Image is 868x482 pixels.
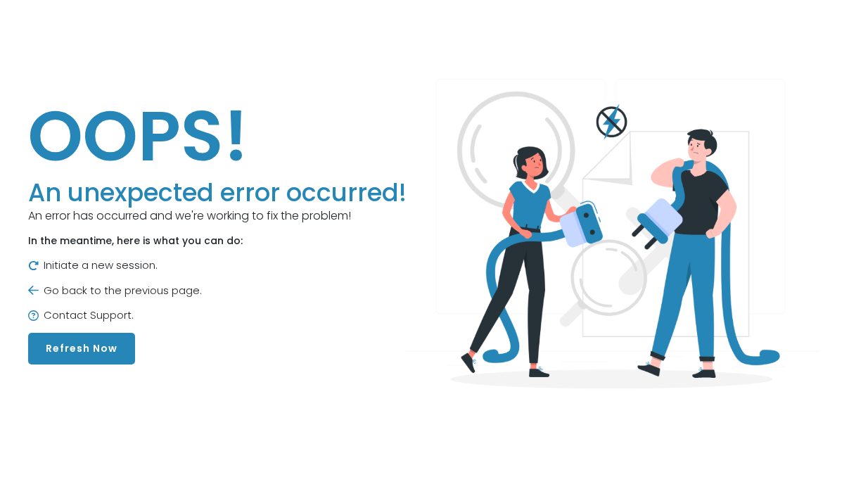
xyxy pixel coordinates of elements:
[28,208,407,224] p: An error has occurred and we're working to fix the problem!
[28,234,407,248] p: In the meantime, here is what you can do:
[28,94,407,178] h1: OOPS!
[28,258,407,274] p: Initiate a new session.
[28,333,135,364] button: Refresh Now
[28,307,407,324] p: Contact Support.
[28,283,407,299] p: Go back to the previous page.
[28,178,407,208] h3: An unexpected error occurred!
